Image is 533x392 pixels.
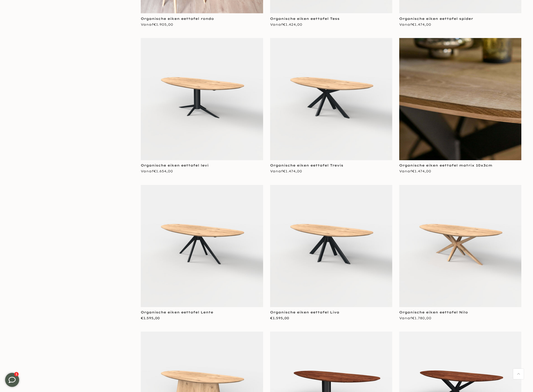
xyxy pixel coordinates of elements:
[141,169,173,173] span: Vanaf
[399,169,431,173] span: Vanaf
[141,310,213,314] a: Organische eiken eettafel Lente
[141,17,214,21] a: Organische eiken eettafel rondo
[270,169,302,173] span: Vanaf
[399,316,431,320] span: Vanaf
[399,17,473,21] a: Organische eiken eettafel spider
[412,22,431,27] span: €1.474,00
[283,169,302,173] span: €1.474,00
[141,22,173,27] span: Vanaf
[270,163,343,167] a: Organische eiken eettafel Trevis
[270,17,340,21] a: Organische eiken eettafel Tess
[270,316,289,320] span: €1.595,00
[513,369,524,379] a: Terug naar boven
[399,163,492,167] a: Organische eiken eettafel matrix 10x3cm
[0,368,24,392] iframe: toggle-frame
[399,22,431,27] span: Vanaf
[154,169,173,173] span: €1.654,00
[154,22,173,27] span: €1.905,00
[412,316,431,320] span: €1.780,00
[270,310,339,314] a: Organische eiken eettafel Liva
[141,163,209,167] a: Organische eiken eettafel levi
[399,310,468,314] a: Organische eiken eettafel Nilo
[141,316,160,320] span: €1.595,00
[283,22,302,27] span: €1.424,00
[412,169,431,173] span: €1.474,00
[270,22,302,27] span: Vanaf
